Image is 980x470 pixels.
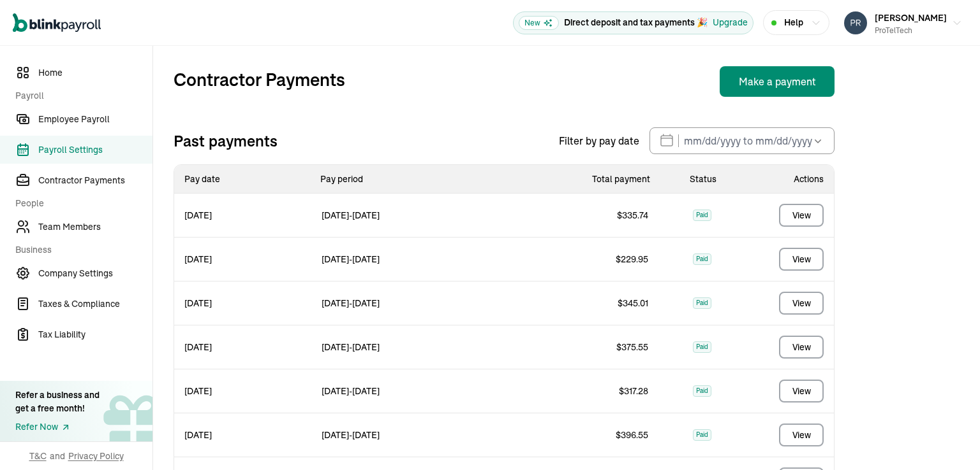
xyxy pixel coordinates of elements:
[579,333,658,361] span: $ 375.55
[174,165,310,193] div: Pay date
[875,25,947,36] div: ProTelTech
[174,66,345,97] span: Contractor Payments
[579,245,658,273] span: $ 229.95
[579,201,658,229] span: $ 335.74
[311,421,579,449] span: [DATE] - [DATE]
[13,4,101,41] nav: Global
[779,292,824,315] button: View
[38,328,152,341] span: Tax Liability
[174,421,311,449] span: [DATE]
[564,16,708,29] p: Direct deposit and tax payments 🎉
[311,245,579,273] span: [DATE] - [DATE]
[792,253,811,266] div: View
[693,297,711,309] span: Paid
[575,165,660,193] div: Total payment
[15,243,145,257] span: Business
[768,332,980,470] iframe: Chat Widget
[693,385,711,397] span: Paid
[174,289,311,317] span: [DATE]
[311,377,579,405] span: [DATE] - [DATE]
[15,388,100,415] div: Refer a business and get a free month!
[779,248,824,271] button: View
[29,450,47,462] span: T&C
[38,66,152,80] span: Home
[174,377,311,405] span: [DATE]
[174,129,278,152] span: Past payments
[713,16,748,29] button: Upgrade
[720,66,835,97] button: Make a payment
[38,220,152,234] span: Team Members
[660,165,746,193] div: Status
[174,245,311,273] span: [DATE]
[763,10,829,35] button: Help
[779,204,824,227] button: View
[792,209,811,222] div: View
[174,201,311,229] span: [DATE]
[311,289,579,317] span: [DATE] - [DATE]
[38,113,152,126] span: Employee Payroll
[38,297,152,311] span: Taxes & Compliance
[311,201,579,229] span: [DATE] - [DATE]
[559,133,642,148] span: Filter by pay date
[174,333,311,361] span: [DATE]
[311,333,579,361] span: [DATE] - [DATE]
[579,377,658,405] span: $ 317.28
[693,341,711,353] span: Paid
[68,450,124,462] span: Privacy Policy
[784,16,803,29] span: Help
[310,165,575,193] div: Pay period
[746,165,834,193] div: Actions
[15,197,145,210] span: People
[693,253,711,265] span: Paid
[650,127,835,154] input: mm/dd/yyyy to mm/dd/yyyy
[519,16,559,30] span: New
[15,89,145,103] span: Payroll
[38,143,152,157] span: Payroll Settings
[38,267,152,280] span: Company Settings
[579,421,658,449] span: $ 396.55
[15,420,100,434] a: Refer Now
[875,12,947,24] span: [PERSON_NAME]
[579,289,658,317] span: $ 345.01
[38,174,152,187] span: Contractor Payments
[792,297,811,310] div: View
[693,210,711,221] span: Paid
[693,429,711,441] span: Paid
[839,7,967,39] button: [PERSON_NAME]ProTelTech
